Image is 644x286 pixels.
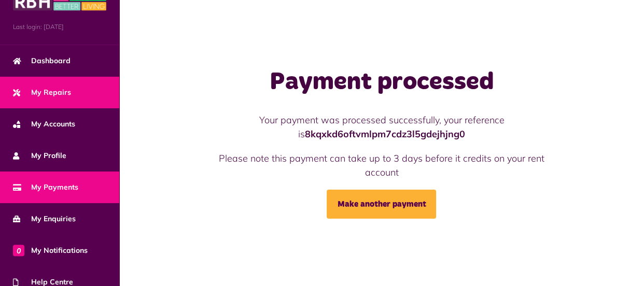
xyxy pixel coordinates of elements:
[13,55,71,66] span: Dashboard
[204,151,559,179] p: Please note this payment can take up to 3 days before it credits on your rent account
[305,128,465,140] strong: 8kqxkd6oftvmlpm7cdz3l5gdejhjng0
[204,113,559,141] p: Your payment was processed successfully, your reference is
[13,245,24,256] span: 0
[13,22,106,32] span: Last login: [DATE]
[13,245,88,256] span: My Notifications
[13,213,76,224] span: My Enquiries
[204,67,559,97] h1: Payment processed
[13,150,66,161] span: My Profile
[13,87,71,98] span: My Repairs
[327,190,436,219] a: Make another payment
[13,182,78,193] span: My Payments
[13,119,75,130] span: My Accounts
